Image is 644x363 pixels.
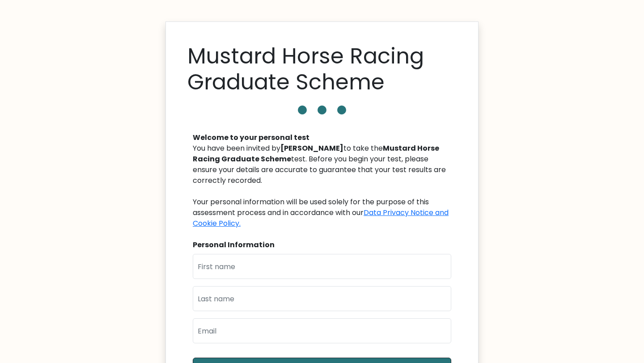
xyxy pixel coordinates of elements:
div: Personal Information [193,240,451,250]
input: First name [193,254,451,279]
div: You have been invited by to take the test. Before you begin your test, please ensure your details... [193,143,451,229]
div: Welcome to your personal test [193,132,451,143]
b: [PERSON_NAME] [280,143,343,153]
b: Mustard Horse Racing Graduate Scheme [193,143,439,164]
input: Last name [193,286,451,311]
h1: Mustard Horse Racing Graduate Scheme [187,43,457,95]
a: Data Privacy Notice and Cookie Policy. [193,207,449,228]
input: Email [193,318,451,343]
